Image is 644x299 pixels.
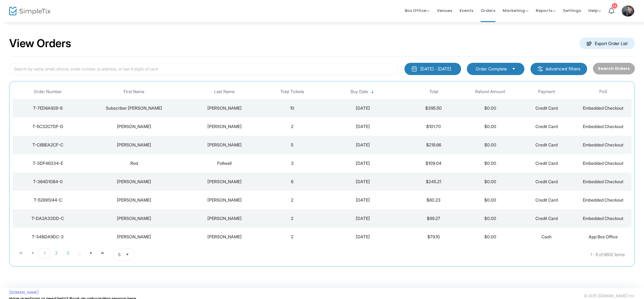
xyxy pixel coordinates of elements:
[264,154,321,172] td: 3
[405,191,462,209] td: $80.23
[405,228,462,246] td: $79.10
[437,3,452,18] span: Venues
[530,63,587,75] m-button: Advanced filters
[599,89,607,94] span: PoS
[538,89,555,94] span: Payment
[588,8,601,13] span: Help
[186,234,262,240] div: Stringer
[583,197,624,202] span: Embedded Checkout
[38,248,50,258] span: Page 1
[612,3,617,9] div: 11
[462,154,519,172] td: $0.00
[9,63,398,75] input: Search by name, email, phone, order number, ip address, or last 4 digits of card
[405,99,462,117] td: $395.50
[186,179,262,185] div: J Turner
[476,66,507,72] span: Order Complete
[535,179,558,184] span: Credit Card
[405,154,462,172] td: $109.04
[420,66,451,72] div: [DATE] - [DATE]
[186,142,262,148] div: Lockhart
[563,3,581,18] span: Settings
[14,142,82,148] div: T-C6BEA2CF-C
[462,191,519,209] td: $0.00
[14,160,82,166] div: T-3DF46334-E
[264,191,321,209] td: 2
[579,38,635,49] m-button: Export Order List
[583,142,624,147] span: Embedded Checkout
[14,105,82,111] div: T-7ED6A928-9
[14,179,82,185] div: T-364D10B4-0
[481,3,495,18] span: Orders
[85,105,184,111] div: Subscriber mike
[74,248,85,258] span: Page 4
[264,209,321,228] td: 2
[186,215,262,221] div: Smith
[322,160,404,166] div: 2025-08-13
[264,172,321,191] td: 6
[322,215,404,221] div: 2025-08-13
[589,234,618,239] span: App Box Office
[405,8,430,13] span: Box Office
[14,215,82,221] div: T-DA2A33DD-C
[118,252,121,258] span: 8
[264,136,321,154] td: 5
[264,85,321,99] th: Total Tickets
[123,249,132,260] button: Select
[85,179,184,185] div: Kevin
[264,99,321,117] td: 10
[264,117,321,136] td: 2
[583,179,624,184] span: Embedded Checkout
[405,85,462,99] th: Total
[14,234,82,240] div: T-34BDA9DC-3
[85,234,184,240] div: Betty
[583,124,624,129] span: Embedded Checkout
[405,136,462,154] td: $218.66
[462,136,519,154] td: $0.00
[536,8,556,13] span: Reports
[583,105,624,111] span: Embedded Checkout
[535,197,558,202] span: Credit Card
[462,172,519,191] td: $0.00
[14,123,82,130] div: T-5C32C7DF-D
[85,142,184,148] div: Sharon
[85,123,184,130] div: Kevin
[264,228,321,246] td: 2
[322,197,404,203] div: 2025-08-13
[462,85,519,99] th: Refund Amount
[322,179,404,185] div: 2025-08-13
[214,89,235,94] span: Last Name
[509,66,518,72] button: Select
[462,228,519,246] td: $0.00
[535,216,558,221] span: Credit Card
[186,197,262,203] div: G Wionzek
[34,89,62,94] span: Order Number
[462,99,519,117] td: $0.00
[9,290,39,295] a: [DOMAIN_NAME]
[322,123,404,130] div: 2025-08-13
[462,117,519,136] td: $0.00
[411,66,417,72] img: monthly
[100,251,105,255] span: Go to the last page
[405,209,462,228] td: $89.27
[186,105,262,111] div: mccaskie
[370,89,375,94] span: Sortable
[535,142,558,147] span: Credit Card
[322,105,404,111] div: 2025-08-13
[405,172,462,191] td: $245.21
[542,234,552,239] span: Cash
[85,248,97,258] span: Go to the next page
[537,66,543,72] img: filter
[13,85,631,246] div: Data table
[405,117,462,136] td: $101.70
[503,8,528,13] span: Marketing
[85,215,184,221] div: Lori
[124,89,144,94] span: First Name
[50,248,62,258] span: Page 2
[404,63,461,75] button: [DATE] - [DATE]
[583,161,624,166] span: Embedded Checkout
[322,142,404,148] div: 2025-08-13
[85,197,184,203] div: Zachary
[14,197,82,203] div: T-52891244-C
[462,209,519,228] td: $0.00
[97,248,109,258] span: Go to the last page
